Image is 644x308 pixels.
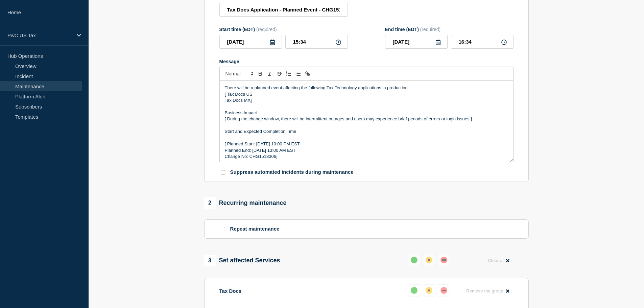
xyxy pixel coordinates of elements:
div: up [411,287,418,294]
p: [ During the change window, there will be intermittent outages and users may experience brief per... [225,116,508,122]
p: Suppress automated incidents during maintenance [230,169,354,175]
div: up [411,257,418,263]
input: HH:MM [451,35,514,49]
span: (required) [256,27,277,32]
input: Repeat maintenance [221,227,225,231]
button: affected [423,254,435,266]
button: Toggle bulleted list [293,70,303,78]
span: (required) [420,27,441,32]
input: HH:MM [285,35,348,49]
button: down [438,254,450,266]
span: 2 [204,197,216,209]
button: Toggle link [303,70,312,78]
p: Start and Expected Completion Time [225,128,508,135]
div: Message [219,59,514,64]
p: Tax Docs MX] [225,97,508,103]
p: Change No: CHG1518306] [225,153,508,160]
p: [ Planned Start: [DATE] 10:00 PM EST [225,141,508,147]
div: down [440,257,447,263]
button: affected [423,284,435,297]
button: Toggle strikethrough text [275,70,284,78]
button: Toggle italic text [265,70,275,78]
button: Toggle bold text [256,70,265,78]
p: PwC US Tax [7,32,72,38]
div: Recurring maintenance [204,197,287,209]
div: Message [220,81,513,162]
div: End time (EDT) [385,27,514,32]
button: Clear all [484,254,513,267]
input: YYYY-MM-DD [219,35,282,49]
div: down [440,287,447,294]
button: Remove the group [462,284,514,298]
button: down [438,284,450,297]
span: 3 [204,255,216,266]
button: Toggle ordered list [284,70,293,78]
p: Repeat maintenance [230,226,280,232]
span: Remove the group [466,288,503,293]
input: YYYY-MM-DD [385,35,448,49]
p: Business Impact [225,110,508,116]
p: There will be a planned event affecting the following Tax Technology applications in production. [225,85,508,91]
button: up [408,254,420,266]
p: Planned End: [DATE] 13:00 AM EST [225,147,508,153]
button: up [408,284,420,297]
div: affected [426,257,432,263]
div: Start time (EDT) [219,27,348,32]
input: Title [219,3,348,17]
p: Tax Docs [219,288,242,294]
div: affected [426,287,432,294]
p: [ Tax Docs US [225,91,508,97]
div: Set affected Services [204,255,280,266]
input: Suppress automated incidents during maintenance [221,170,225,174]
span: Font size [222,70,256,78]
